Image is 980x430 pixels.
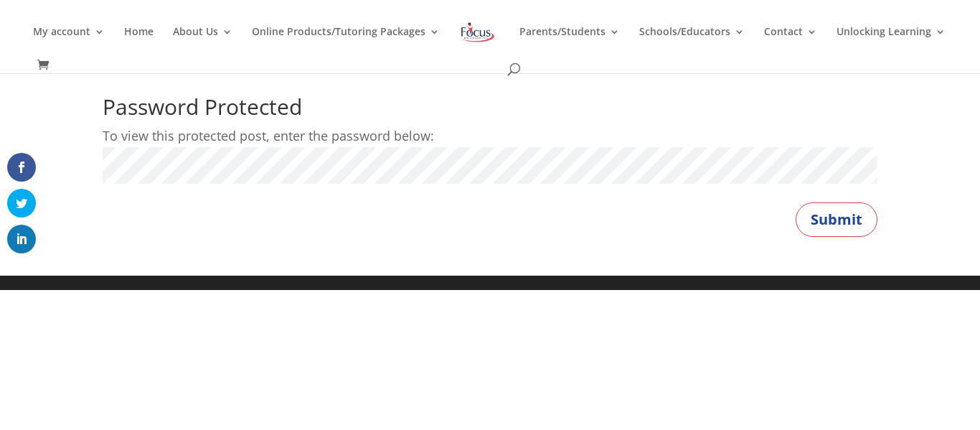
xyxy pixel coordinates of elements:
[173,27,232,60] a: About Us
[252,27,440,60] a: Online Products/Tutoring Packages
[764,27,817,60] a: Contact
[103,96,877,125] h1: Password Protected
[837,27,946,60] a: Unlocking Learning
[124,27,154,60] a: Home
[33,27,105,60] a: My account
[796,202,877,237] button: Submit
[459,19,496,45] img: Focus on Learning
[103,125,877,147] p: To view this protected post, enter the password below:
[639,27,745,60] a: Schools/Educators
[519,27,620,60] a: Parents/Students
